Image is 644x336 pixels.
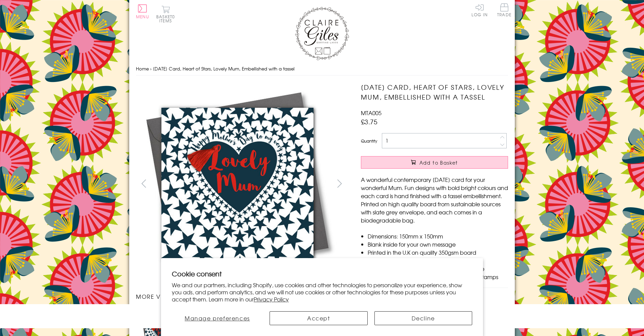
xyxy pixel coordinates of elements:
[419,159,458,166] span: Add to Basket
[156,5,175,23] button: Basket0 items
[136,14,149,20] span: Menu
[172,281,472,302] p: We and our partners, including Shopify, use cookies and other technologies to personalize your ex...
[136,176,151,191] button: prev
[185,314,250,322] span: Manage preferences
[136,82,339,286] img: Mother's Day Card, Heart of Stars, Lovely Mum, Embellished with a tassel
[254,295,289,303] a: Privacy Policy
[361,156,508,169] button: Add to Basket
[172,311,263,325] button: Manage preferences
[368,256,508,265] li: Comes wrapped in Compostable bag
[368,232,508,240] li: Dimensions: 150mm x 150mm
[368,240,508,248] li: Blank inside for your own message
[497,3,511,17] span: Trade
[361,82,508,102] h1: [DATE] Card, Heart of Stars, Lovely Mum, Embellished with a tassel
[136,65,149,72] a: Home
[295,7,349,60] img: Claire Giles Greetings Cards
[136,4,149,19] button: Menu
[361,175,508,224] p: A wonderful contemporary [DATE] card for your wonderful Mum. Fun designs with bold bright colours...
[136,292,347,300] h3: More views
[172,269,472,278] h2: Cookie consent
[374,311,473,325] button: Decline
[150,65,152,72] span: ›
[270,311,368,325] button: Accept
[471,3,488,17] a: Log In
[136,62,508,76] nav: breadcrumbs
[159,14,175,24] span: 0 items
[497,3,511,18] a: Trade
[153,65,295,72] span: [DATE] Card, Heart of Stars, Lovely Mum, Embellished with a tassel
[361,117,377,126] span: £3.75
[347,82,550,286] img: Mother's Day Card, Heart of Stars, Lovely Mum, Embellished with a tassel
[361,109,382,117] span: MTA005
[332,176,347,191] button: next
[361,138,377,144] label: Quantity
[368,248,508,256] li: Printed in the U.K on quality 350gsm board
